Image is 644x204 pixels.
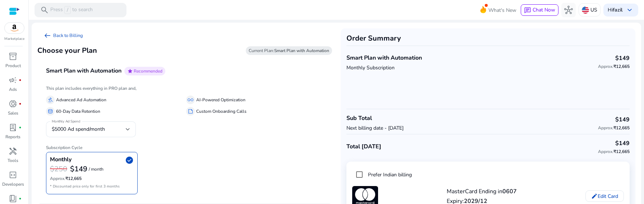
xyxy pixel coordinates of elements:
[56,108,100,115] p: 60-Day Data Retention
[591,193,598,199] mat-icon: edit
[346,143,381,150] h4: Total [DATE]
[50,176,65,181] span: Approx.
[50,165,67,173] h3: $250
[598,125,613,131] span: Approx.
[50,156,72,163] h4: Monthly
[346,34,630,43] h3: Order Summary
[37,84,332,200] div: Smart Plan with AutomationstarRecommended
[585,190,624,202] button: Edit Card
[8,157,18,164] p: Tools
[70,164,87,174] b: $149
[346,64,422,71] p: Monthly Subscription
[188,97,193,103] span: all_inclusive
[346,55,422,61] h4: Smart Plan with Automation
[19,102,22,105] span: fiber_manual_record
[2,181,24,187] p: Developers
[134,68,162,74] span: Recommended
[625,6,634,14] span: keyboard_arrow_down
[52,119,80,124] mat-label: Monthly Ad Spend
[50,183,134,190] p: * Discounted price only for first 3 months
[346,124,404,132] p: Next billing date - [DATE]
[37,46,97,55] h3: Choose your Plan
[615,140,630,147] h4: $149
[521,4,558,16] button: chatChat Now
[613,6,622,13] b: fazil
[9,147,17,156] span: handyman
[582,6,589,14] img: us.svg
[9,171,17,179] span: code_blocks
[367,171,412,178] label: Prefer Indian billing
[46,139,323,150] h6: Subscription Cycle
[615,55,630,62] h4: $149
[5,134,20,140] p: Reports
[56,96,106,104] p: Advanced Ad Automation
[9,52,17,61] span: inventory_2
[598,64,613,69] span: Approx.
[50,6,93,14] p: Press to search
[9,123,17,132] span: lab_profile
[249,48,329,54] span: Current Plan:
[19,126,22,129] span: fiber_manual_record
[50,176,134,181] h6: ₹12,665
[5,62,21,69] p: Product
[19,79,22,82] span: fiber_manual_record
[9,86,17,93] p: Ads
[533,6,555,13] span: Chat Now
[346,115,404,122] h4: Sub Total
[47,108,53,114] span: database
[37,59,349,84] mat-expansion-panel-header: Smart Plan with AutomationstarRecommended
[47,97,53,103] span: gavel
[598,149,613,154] span: Approx.
[127,68,133,74] span: star
[46,86,323,91] h6: This plan includes everything in PRO plan and,
[125,156,134,164] span: check_circle
[188,108,193,114] span: summarize
[52,126,105,133] span: $5000 Ad spend/month
[196,108,247,115] p: Custom Onboarding Calls
[561,3,576,17] button: hub
[598,149,630,154] h6: ₹12,665
[274,48,329,54] b: Smart Plan with Automation
[524,7,531,14] span: chat
[196,96,245,104] p: AI-Powered Optimization
[488,4,516,17] span: What's New
[9,99,17,108] span: donut_small
[502,187,517,195] b: 0607
[89,167,103,172] p: / month
[4,36,24,42] p: Marketplace
[598,64,630,69] h6: ₹12,665
[615,116,630,123] h4: $149
[19,197,22,200] span: fiber_manual_record
[40,6,49,14] span: search
[5,23,24,33] img: amazon.svg
[8,110,18,116] p: Sales
[598,193,618,200] span: Edit Card
[608,8,622,13] p: Hi
[9,76,17,84] span: campaign
[590,4,597,16] p: US
[9,194,17,203] span: book_4
[43,31,52,40] span: arrow_left_alt
[37,28,89,43] a: arrow_left_altBack to Billing
[64,6,71,14] span: /
[598,125,630,130] h6: ₹12,665
[46,68,121,74] h4: Smart Plan with Automation
[447,188,517,195] h4: MasterCard Ending in
[564,6,573,14] span: hub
